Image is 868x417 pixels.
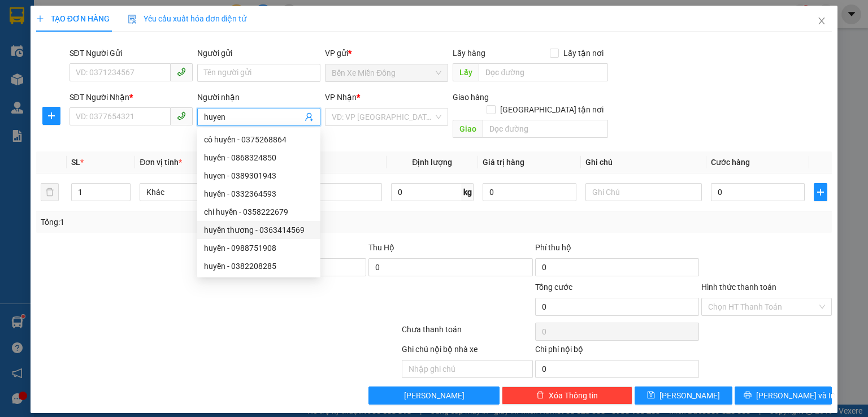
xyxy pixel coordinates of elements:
[42,107,60,125] button: plus
[402,343,532,360] div: Ghi chú nội bộ nhà xe
[71,158,80,167] span: SL
[140,158,182,167] span: Đơn vị tính
[204,206,314,218] div: chi huyền - 0358222679
[549,389,598,402] span: Xóa Thông tin
[146,184,249,201] span: Khác
[325,47,448,59] div: VP gửi
[41,216,336,228] div: Tổng: 1
[453,49,485,58] span: Lấy hàng
[108,10,199,37] div: VP MĐRắk (NX)
[204,170,314,182] div: huyen - 0389301943
[8,60,26,72] span: CR :
[535,241,699,258] div: Phí thu hộ
[204,224,314,236] div: huyền thương - 0363414569
[585,183,702,201] input: Ghi Chú
[483,183,576,201] input: 0
[197,91,320,103] div: Người nhận
[305,112,314,121] span: user-add
[10,80,199,94] div: Tên hàng: kien ( : 1 )
[453,93,489,102] span: Giao hàng
[536,391,544,400] span: delete
[502,386,632,405] button: deleteXóa Thông tin
[332,64,441,81] span: Bến Xe Miền Đông
[368,243,394,252] span: Thu Hộ
[43,111,60,120] span: plus
[10,10,100,37] div: Bến Xe Miền Đông
[368,386,499,405] button: [PERSON_NAME]
[197,203,320,221] div: chi huyền - 0358222679
[404,389,465,402] span: [PERSON_NAME]
[479,63,608,81] input: Dọc đường
[197,167,320,185] div: huyen - 0389301943
[483,158,524,167] span: Giá trị hàng
[197,239,320,257] div: huyền - 0988751908
[659,389,720,402] span: [PERSON_NAME]
[453,63,479,81] span: Lấy
[204,242,314,254] div: huyền - 0988751908
[197,185,320,203] div: huyền - 0332364593
[128,14,247,23] span: Yêu cầu xuất hóa đơn điện tử
[453,120,483,138] span: Giao
[483,120,608,138] input: Dọc đường
[204,260,314,272] div: huyền - 0382208285
[108,11,135,23] span: Nhận:
[535,343,699,360] div: Chi phí nội bộ
[756,389,835,402] span: [PERSON_NAME] và In
[177,111,186,120] span: phone
[496,103,608,116] span: [GEOGRAPHIC_DATA] tận nơi
[36,15,44,23] span: plus
[744,391,752,400] span: printer
[401,323,533,343] div: Chưa thanh toán
[99,79,114,94] span: SL
[559,47,608,59] span: Lấy tận nơi
[412,158,452,167] span: Định lượng
[701,283,776,292] label: Hình thức thanh toán
[41,183,59,201] button: delete
[36,14,110,23] span: TẠO ĐƠN HÀNG
[10,11,27,23] span: Gửi:
[735,386,832,405] button: printer[PERSON_NAME] và In
[647,391,655,400] span: save
[814,188,827,197] span: plus
[806,6,837,37] button: Close
[814,183,827,201] button: plus
[128,15,137,24] img: icon
[204,188,314,200] div: huyền - 0332364593
[535,283,572,292] span: Tổng cước
[266,183,382,201] input: VD: Bàn, Ghế
[635,386,732,405] button: save[PERSON_NAME]
[581,151,706,173] th: Ghi chú
[197,149,320,167] div: huyền - 0868324850
[197,47,320,59] div: Người gửi
[817,16,826,25] span: close
[325,93,357,102] span: VP Nhận
[204,151,314,164] div: huyền - 0868324850
[204,133,314,146] div: cô huyền - 0375268864
[462,183,474,201] span: kg
[70,47,193,59] div: SĐT Người Gửi
[402,360,532,378] input: Nhập ghi chú
[197,221,320,239] div: huyền thương - 0363414569
[197,131,320,149] div: cô huyền - 0375268864
[70,91,193,103] div: SĐT Người Nhận
[8,59,102,73] div: 50.000
[711,158,750,167] span: Cước hàng
[108,37,199,53] div: 0978673998
[197,257,320,275] div: huyền - 0382208285
[177,67,186,76] span: phone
